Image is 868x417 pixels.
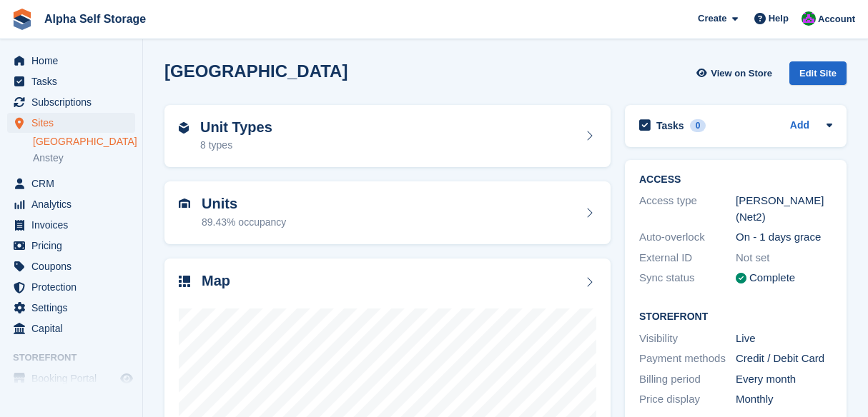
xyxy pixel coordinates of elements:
div: Visibility [639,331,736,347]
div: Access type [639,193,736,225]
div: Credit / Debit Card [736,351,832,367]
a: menu [7,113,135,133]
a: menu [7,92,135,112]
img: James Bambury [802,11,816,26]
span: Analytics [31,194,117,214]
span: Protection [31,277,117,297]
a: Alpha Self Storage [39,7,152,31]
a: Anstey [33,151,135,165]
h2: [GEOGRAPHIC_DATA] [164,61,347,81]
a: View on Store [694,61,778,85]
a: Edit Site [789,61,847,91]
a: menu [7,174,135,194]
a: menu [7,215,135,235]
span: Subscriptions [31,92,117,112]
a: Units 89.43% occupancy [164,181,611,244]
a: [GEOGRAPHIC_DATA] [33,135,135,149]
a: menu [7,51,135,71]
h2: Unit Types [200,119,272,136]
span: Tasks [31,71,117,91]
div: Monthly [736,391,832,408]
img: unit-icn-7be61d7bf1b0ce9d3e12c5938cc71ed9869f7b940bace4675aadf7bd6d80202e.svg [179,199,190,208]
div: External ID [639,250,736,266]
div: Auto-overlock [639,229,736,246]
span: Pricing [31,236,117,256]
div: Payment methods [639,351,736,367]
a: Preview store [118,370,135,387]
span: Sites [31,113,117,133]
span: Invoices [31,215,117,235]
span: View on Store [711,66,772,81]
h2: Storefront [639,311,832,323]
h2: Tasks [656,119,684,132]
div: Every month [736,371,832,388]
div: Complete [749,270,795,286]
span: Settings [31,298,117,318]
span: Coupons [31,256,117,276]
div: 8 types [200,138,272,153]
span: Create [698,11,726,26]
span: Booking Portal [31,368,117,388]
div: On - 1 days grace [736,229,832,246]
img: map-icn-33ee37083ee616e46c38cad1a60f524a97daa1e2b2c8c0bc3eb3415660979fc1.svg [179,276,190,287]
a: Add [790,118,809,134]
div: 89.43% occupancy [202,215,286,230]
div: Live [736,331,832,347]
span: Account [818,12,855,26]
a: menu [7,368,135,388]
div: Sync status [639,270,736,286]
a: menu [7,256,135,276]
div: Edit Site [789,61,847,85]
img: stora-icon-8386f47178a22dfd0bd8f6a31ec36ba5ce8667c1dd55bd0f319d3a0aa187defe.svg [11,9,33,30]
span: Help [769,11,789,26]
div: 0 [690,119,706,132]
span: Storefront [13,351,142,365]
a: menu [7,236,135,256]
a: menu [7,298,135,318]
a: menu [7,277,135,297]
h2: ACCESS [639,174,832,186]
a: menu [7,318,135,338]
h2: Units [202,196,286,212]
div: Billing period [639,371,736,388]
span: Home [31,51,117,71]
span: CRM [31,174,117,194]
a: menu [7,71,135,91]
img: unit-type-icn-2b2737a686de81e16bb02015468b77c625bbabd49415b5ef34ead5e3b44a266d.svg [179,122,189,134]
a: Unit Types 8 types [164,105,611,168]
span: Capital [31,318,117,338]
h2: Map [202,273,230,289]
a: menu [7,194,135,214]
div: Price display [639,391,736,408]
div: [PERSON_NAME] (Net2) [736,193,832,225]
div: Not set [736,250,832,266]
